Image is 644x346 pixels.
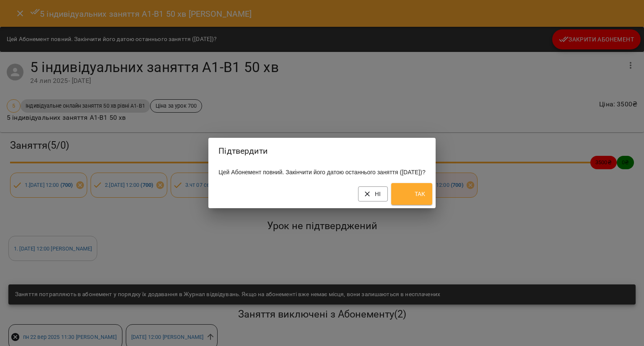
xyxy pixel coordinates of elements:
span: Так [398,186,426,202]
span: Ні [365,189,381,199]
h2: Підтвердити [218,145,425,158]
button: Так [391,183,432,205]
div: Цей Абонемент повний. Закінчити його датою останнього заняття ([DATE])? [208,165,435,180]
button: Ні [358,186,388,201]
